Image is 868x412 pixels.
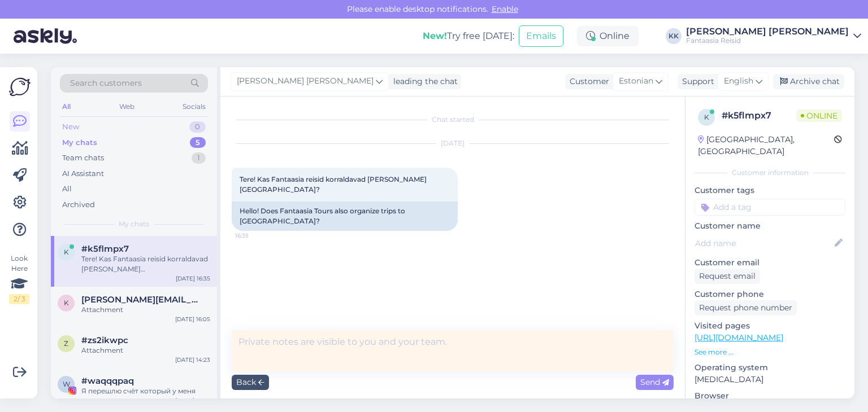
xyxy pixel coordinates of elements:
p: Customer name [695,220,845,232]
p: Browser [695,390,845,402]
p: Customer tags [695,185,845,196]
div: Web [117,99,137,114]
span: Estonian [619,75,653,87]
div: [DATE] 16:05 [175,315,210,323]
span: #k5flmpx7 [81,244,129,254]
p: Operating system [695,362,845,374]
div: leading the chat [389,76,458,87]
span: Online [796,109,842,122]
div: Customer [565,76,609,87]
span: Enable [488,4,522,14]
div: Try free [DATE]: [423,29,514,43]
div: 1 [192,152,206,164]
div: 0 [189,121,206,133]
img: Askly Logo [9,76,31,98]
span: Tere! Kas Fantaasia reisid korraldavad [PERSON_NAME] [GEOGRAPHIC_DATA]? [240,175,428,194]
div: Archived [62,199,95,211]
span: My chats [119,219,149,229]
span: [PERSON_NAME] [PERSON_NAME] [237,75,374,87]
span: #waqqqpaq [81,376,134,386]
div: Chat started [232,115,674,125]
span: z [64,339,68,348]
div: [DATE] 16:35 [176,274,210,283]
div: [DATE] [232,138,674,148]
div: Support [678,76,714,87]
a: [URL][DOMAIN_NAME] [695,332,783,343]
div: My chats [62,137,97,148]
div: Request phone number [695,300,797,315]
div: Attachment [81,305,210,315]
div: Tere! Kas Fantaasia reisid korraldavad [PERSON_NAME] [GEOGRAPHIC_DATA]? [81,254,210,274]
div: Request email [695,269,760,284]
input: Add a tag [695,199,845,216]
span: 16:35 [235,231,277,240]
p: Customer email [695,257,845,269]
div: [DATE] 19:03 [175,396,210,405]
div: 5 [190,137,206,148]
div: [GEOGRAPHIC_DATA], [GEOGRAPHIC_DATA] [698,134,834,157]
input: Add name [695,237,832,249]
span: w [63,380,70,388]
div: # k5flmpx7 [722,109,796,122]
div: 2 / 3 [9,294,29,304]
a: [PERSON_NAME] [PERSON_NAME]Fantaasia Reisid [686,27,861,45]
div: Online [577,26,639,46]
div: All [62,183,72,195]
div: Team chats [62,152,104,164]
p: [MEDICAL_DATA] [695,374,845,385]
div: Hello! Does Fantaasia Tours also organize trips to [GEOGRAPHIC_DATA]? [232,201,458,231]
p: Visited pages [695,320,845,332]
div: New [62,121,79,133]
div: Attachment [81,345,210,356]
span: #zs2ikwpc [81,335,128,345]
p: See more ... [695,347,845,357]
span: krista.lants1981@gmail.com [81,295,199,305]
span: k [704,113,709,121]
div: All [60,99,73,114]
div: KK [666,28,682,44]
b: New! [423,30,447,41]
span: k [64,299,69,307]
div: Back [232,375,269,390]
span: English [724,75,753,87]
div: Socials [180,99,208,114]
span: Search customers [70,77,142,89]
button: Emails [519,25,563,47]
div: Fantaasia Reisid [686,36,849,45]
div: Look Here [9,253,29,304]
span: k [64,248,69,256]
p: Customer phone [695,288,845,300]
div: [PERSON_NAME] [PERSON_NAME] [686,27,849,36]
div: Я перешлю счёт который у меня [81,386,210,396]
div: Customer information [695,168,845,178]
div: Archive chat [773,74,844,89]
div: AI Assistant [62,168,104,179]
div: [DATE] 14:23 [175,356,210,364]
span: Send [640,377,669,387]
